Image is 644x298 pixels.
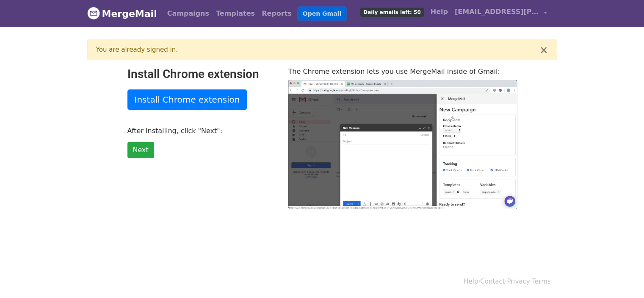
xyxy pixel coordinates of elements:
[427,3,451,20] a: Help
[451,3,550,23] a: [EMAIL_ADDRESS][PERSON_NAME][DOMAIN_NAME]
[602,257,644,298] iframe: Chat Widget
[539,45,548,55] button: ×
[258,5,295,22] a: Reports
[357,3,427,20] a: Daily emails left: 50
[87,5,157,22] a: MergeMail
[127,89,247,110] a: Install Chrome extension
[127,126,276,135] p: After installing, click "Next":
[96,45,540,55] div: You are already signed in.
[532,278,550,285] a: Terms
[360,8,423,17] span: Daily emails left: 50
[164,5,213,22] a: Campaigns
[455,7,539,17] span: [EMAIL_ADDRESS][PERSON_NAME][DOMAIN_NAME]
[480,278,505,285] a: Contact
[507,278,530,285] a: Privacy
[87,7,100,19] img: MergeMail logo
[288,67,517,76] p: The Chrome extension lets you use MergeMail inside of Gmail:
[127,142,154,158] a: Next
[299,8,345,20] a: Open Gmail
[127,67,276,81] h2: Install Chrome extension
[213,5,258,22] a: Templates
[464,278,478,285] a: Help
